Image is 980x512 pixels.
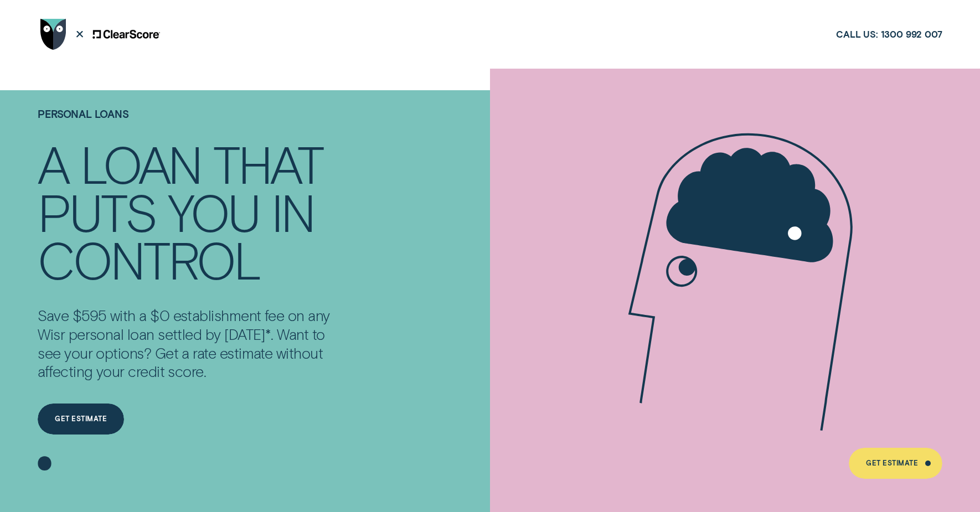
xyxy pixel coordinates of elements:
img: Wisr [40,19,66,50]
a: Get Estimate [38,404,124,435]
div: CONTROL [38,235,260,283]
div: THAT [213,139,322,188]
span: Call us: [836,28,878,40]
div: IN [271,188,314,236]
div: A [38,139,68,188]
a: Call us:1300 992 007 [836,28,942,40]
a: Get Estimate [849,448,942,479]
p: Save $595 with a $0 establishment fee on any Wisr personal loan settled by [DATE]*. Want to see y... [38,307,336,381]
div: PUTS [38,188,156,236]
div: LOAN [80,139,201,188]
h4: A LOAN THAT PUTS YOU IN CONTROL [38,139,336,283]
div: YOU [168,188,259,236]
span: 1300 992 007 [881,28,942,40]
h1: Personal Loans [38,108,336,139]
